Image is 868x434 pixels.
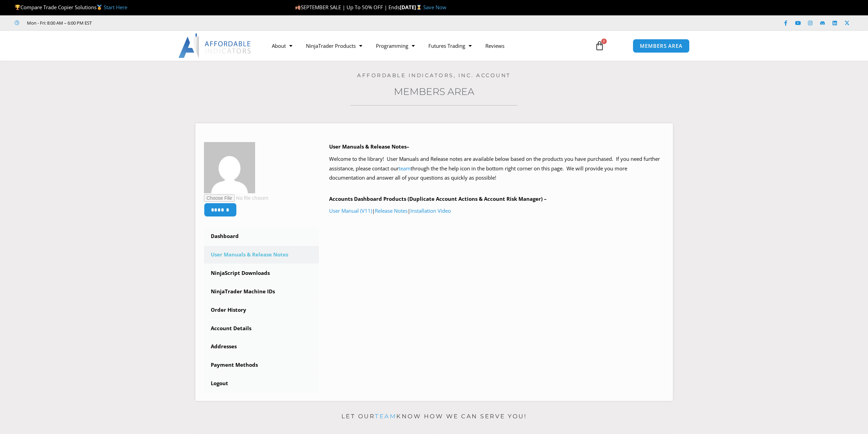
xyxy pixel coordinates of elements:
[204,264,319,282] a: NinjaScript Downloads
[15,4,127,11] span: Compare Trade Copier Solutions
[97,5,102,10] img: 🥇
[265,38,587,54] nav: Menu
[369,38,422,54] a: Programming
[25,19,92,27] span: Mon - Fri: 8:00 AM – 6:00 PM EST
[416,5,422,10] img: ⌛
[375,207,408,214] a: Release Notes
[410,207,451,214] a: Installation Video
[204,320,319,337] a: Account Details
[204,356,319,374] a: Payment Methods
[640,43,682,48] span: MEMBERS AREA
[357,72,511,79] a: Affordable Indicators, Inc. Account
[329,195,547,202] b: Accounts Dashboard Products (Duplicate Account Actions & Account Risk Manager) –
[204,227,319,392] nav: Account pages
[178,33,252,58] img: LogoAI | Affordable Indicators – NinjaTrader
[204,375,319,392] a: Logout
[479,38,511,54] a: Reviews
[295,5,300,10] img: 🍂
[423,4,446,11] a: Save Now
[204,338,319,355] a: Addresses
[195,411,673,422] p: Let our know how we can serve you!
[204,227,319,245] a: Dashboard
[15,5,20,10] img: 🏆
[601,39,607,44] span: 0
[329,206,664,216] p: | |
[299,38,369,54] a: NinjaTrader Products
[400,4,423,11] strong: [DATE]
[329,143,409,150] b: User Manuals & Release Notes–
[585,36,615,56] a: 0
[265,38,299,54] a: About
[422,38,479,54] a: Futures Trading
[633,39,690,53] a: MEMBERS AREA
[295,4,400,11] span: SEPTEMBER SALE | Up To 50% OFF | Ends
[399,165,411,172] a: team
[204,283,319,300] a: NinjaTrader Machine IDs
[204,301,319,319] a: Order History
[204,246,319,264] a: User Manuals & Release Notes
[101,19,204,26] iframe: Customer reviews powered by Trustpilot
[394,86,474,97] a: Members Area
[329,154,664,183] p: Welcome to the library! User Manuals and Release notes are available below based on the products ...
[104,4,127,11] a: Start Here
[375,413,396,420] a: team
[329,207,372,214] a: User Manual (V11)
[204,142,255,193] img: 4fdebcd3a14a6e63cb63b6e193af06d8e8902673316756bff9e555910e1ae91a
